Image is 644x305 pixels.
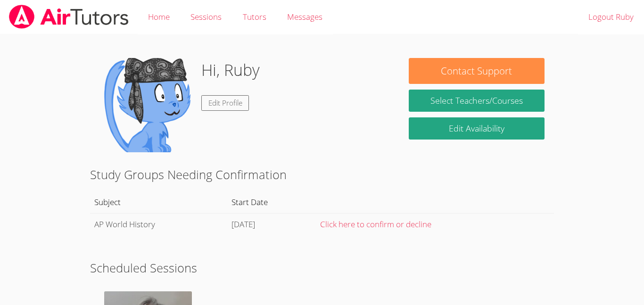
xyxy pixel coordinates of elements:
h2: Study Groups Needing Confirmation [90,165,554,183]
a: Edit Profile [201,95,249,111]
th: Subject [90,191,227,213]
a: Select Teachers/Courses [409,90,545,112]
button: Contact Support [409,58,545,84]
a: Edit Availability [409,117,545,140]
span: Messages [287,11,322,22]
td: AP World History [90,213,227,235]
h1: Hi, Ruby [201,58,260,82]
h2: Scheduled Sessions [90,259,554,277]
th: Start Date [228,191,316,213]
a: Click here to confirm or decline [320,219,431,230]
img: airtutors_banner-c4298cdbf04f3fff15de1276eac7730deb9818008684d7c2e4769d2f7ddbe033.png [8,5,130,29]
td: [DATE] [228,213,316,235]
img: default.png [99,58,194,152]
